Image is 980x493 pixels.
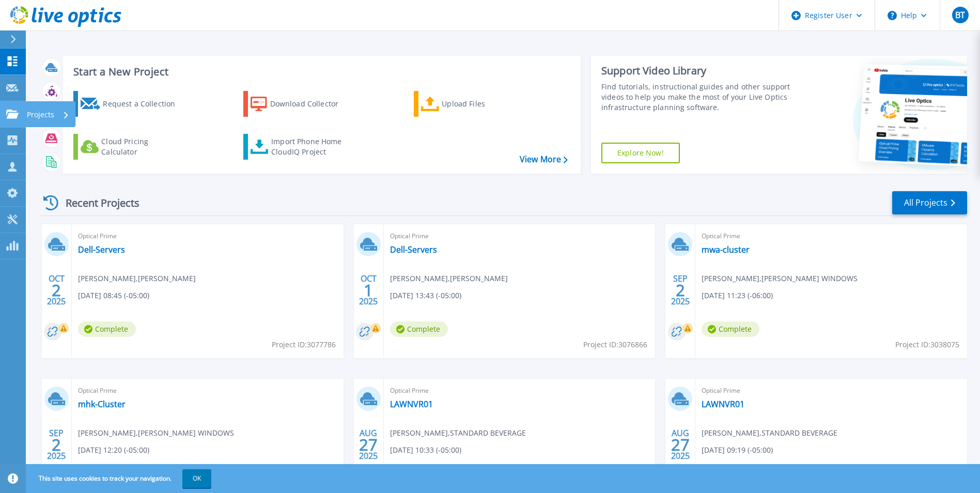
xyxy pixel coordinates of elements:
[359,426,378,464] div: AUG 2025
[390,399,433,409] a: LAWNVR01
[702,273,858,284] span: [PERSON_NAME] , [PERSON_NAME] WINDOWS
[46,426,66,464] div: SEP 2025
[73,134,189,160] a: Cloud Pricing Calculator
[78,427,234,439] span: [PERSON_NAME] , [PERSON_NAME] WINDOWS
[52,286,61,295] span: 2
[40,190,153,215] div: Recent Projects
[78,230,337,242] span: Optical Prime
[390,244,437,255] a: Dell-Servers
[895,339,959,350] span: Project ID: 3038075
[676,286,685,295] span: 2
[520,155,568,164] a: View More
[702,444,773,456] span: [DATE] 09:19 (-05:00)
[390,427,526,439] span: [PERSON_NAME] , STANDARD BEVERAGE
[702,385,961,396] span: Optical Prime
[390,321,448,337] span: Complete
[78,321,136,337] span: Complete
[78,444,149,456] span: [DATE] 12:20 (-05:00)
[702,244,750,255] a: mwa-cluster
[271,136,352,157] div: Import Phone Home CloudIQ Project
[243,91,359,117] a: Download Collector
[78,290,149,301] span: [DATE] 08:45 (-05:00)
[671,426,690,464] div: AUG 2025
[671,271,690,309] div: SEP 2025
[101,136,184,157] div: Cloud Pricing Calculator
[390,385,649,396] span: Optical Prime
[390,273,508,284] span: [PERSON_NAME] , [PERSON_NAME]
[702,321,759,337] span: Complete
[702,290,773,301] span: [DATE] 11:23 (-06:00)
[270,94,353,114] div: Download Collector
[78,273,196,284] span: [PERSON_NAME] , [PERSON_NAME]
[892,191,967,214] a: All Projects
[702,399,744,409] a: LAWNVR01
[364,286,373,295] span: 1
[601,143,680,163] a: Explore Now!
[601,82,793,113] div: Find tutorials, instructional guides and other support videos to help you make the most of your L...
[390,444,461,456] span: [DATE] 10:33 (-05:00)
[601,64,793,78] div: Support Video Library
[272,339,336,350] span: Project ID: 3077786
[671,440,690,449] span: 27
[414,91,529,117] a: Upload Files
[27,101,54,128] p: Projects
[702,230,961,242] span: Optical Prime
[103,94,185,114] div: Request a Collection
[390,290,461,301] span: [DATE] 13:43 (-05:00)
[78,244,125,255] a: Dell-Servers
[78,385,337,396] span: Optical Prime
[73,66,567,78] h3: Start a New Project
[46,271,66,309] div: OCT 2025
[702,427,837,439] span: [PERSON_NAME] , STANDARD BEVERAGE
[52,440,61,449] span: 2
[182,469,211,488] button: OK
[359,271,378,309] div: OCT 2025
[442,94,524,114] div: Upload Files
[955,11,965,19] span: BT
[583,339,647,350] span: Project ID: 3076866
[73,91,189,117] a: Request a Collection
[359,440,378,449] span: 27
[390,230,649,242] span: Optical Prime
[78,399,126,409] a: mhk-Cluster
[28,469,211,488] span: This site uses cookies to track your navigation.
